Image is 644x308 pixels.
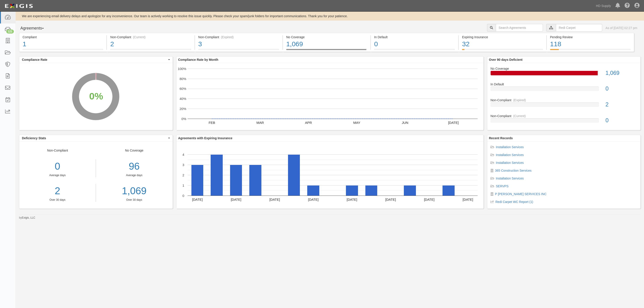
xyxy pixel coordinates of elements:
text: [DATE] [269,197,280,201]
text: 0% [181,117,186,120]
div: No Coverage [96,148,173,202]
a: Non-Compliant(Expired)2 [491,98,637,114]
input: Search Agreements [496,24,543,32]
div: Over 30 days [19,198,96,202]
text: 1 [182,183,184,187]
div: 96 [99,159,169,173]
a: Non-Compliant(Current)2 [107,49,194,53]
text: JUN [402,120,408,124]
text: 20% [179,107,186,111]
div: As of [DATE] 02:27 pm [606,26,637,30]
div: Non-Compliant (Expired) [198,35,279,39]
text: 60% [179,87,186,91]
div: (Current) [133,35,146,39]
div: 1,069 [286,39,367,49]
div: 1,069 [602,69,640,77]
div: Non-Compliant [487,98,641,102]
div: 1 [23,39,103,49]
text: [DATE] [347,197,357,201]
a: 2 [19,184,96,198]
text: 100% [178,67,186,70]
div: Average days [99,173,169,177]
div: Over 30 days [99,198,169,202]
a: 1,069 [99,184,169,198]
a: Installation Services [496,161,524,165]
div: In Default [374,35,455,39]
a: Installation Services [496,145,524,149]
svg: A chart. [19,63,172,130]
div: Compliant [23,35,103,39]
text: [DATE] [448,120,458,124]
div: Average days [19,173,96,177]
a: No Coverage1,069 [283,49,370,53]
div: Non-Compliant [19,148,96,202]
button: Agreements [19,24,53,33]
div: 121 [6,30,14,34]
text: FEB [208,120,215,124]
text: [DATE] [462,197,473,201]
div: Non-Compliant (Current) [110,35,191,39]
text: 2 [182,173,184,177]
a: Compliant1 [19,49,106,53]
div: (Current) [513,114,526,118]
text: 0 [182,194,184,197]
button: Compliance Rate [19,57,173,63]
img: logo-5460c22ac91f19d4615b14bd174203de0afe785f0fc80cf4dbbc73dc1793850b.png [3,2,34,10]
text: [DATE] [424,197,434,201]
div: No Coverage [286,35,367,39]
div: 0% [89,89,103,103]
div: (Expired) [221,35,234,39]
small: by [19,216,35,220]
svg: A chart. [176,63,483,130]
div: 2 [602,101,640,109]
a: In Default0 [491,82,637,98]
div: 0 [374,39,455,49]
svg: A chart. [176,141,483,209]
a: Expiring Insurance32 [459,49,546,53]
div: 0 [602,85,640,93]
text: 4 [182,152,184,156]
a: Non-Compliant(Current)0 [491,114,637,126]
text: [DATE] [385,197,396,201]
a: No Coverage1,069 [491,66,637,82]
span: Deficiency Stats [22,136,167,140]
div: 118 [550,39,631,49]
a: SERVPS [496,184,509,188]
div: 2 [110,39,191,49]
div: 0 [19,159,96,173]
div: No Coverage [487,66,641,71]
a: 365 Construction Services [495,169,532,172]
text: APR [305,120,312,124]
a: Non-Compliant(Expired)3 [195,49,282,53]
div: Non-Compliant [487,114,641,118]
text: 40% [179,97,186,101]
b: Over 90 days Deficient [489,58,523,61]
b: Compliance Rate by Month [178,58,218,61]
button: Deficiency Stats [19,135,173,141]
div: 32 [462,39,543,49]
a: Pending Review118 [547,49,634,53]
text: [DATE] [308,197,318,201]
a: Redi Carpet WC Report (1) [496,200,533,204]
input: Redi Carpet [556,24,602,32]
text: 80% [179,77,186,80]
div: In Default [487,82,641,86]
text: 3 [182,163,184,167]
div: 3 [198,39,279,49]
div: Expiring Insurance [462,35,543,39]
div: 0 [602,116,640,124]
div: Pending Review [550,35,631,39]
b: Recent Records [489,136,513,140]
text: MAR [256,120,264,124]
a: Installation Services [496,153,524,157]
i: Help Center - Complianz [625,3,630,8]
span: Compliance Rate [22,57,167,62]
b: Agreements with Expiring Insurance [178,136,233,140]
a: In Default0 [371,49,458,53]
text: MAY [353,120,360,124]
